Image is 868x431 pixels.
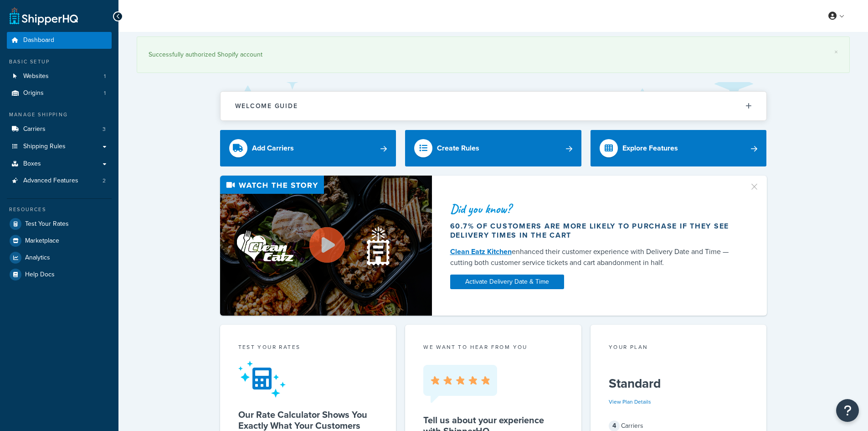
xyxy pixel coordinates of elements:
h5: Standard [609,376,749,391]
div: Your Plan [609,343,749,353]
a: Advanced Features2 [7,172,112,189]
a: Websites1 [7,68,112,85]
span: Marketplace [25,237,59,245]
div: Basic Setup [7,58,112,66]
img: Video thumbnail [220,176,432,316]
a: Explore Features [591,130,767,166]
span: Boxes [23,160,41,168]
div: Manage Shipping [7,111,112,119]
span: Analytics [25,254,50,262]
a: Help Docs [7,266,112,283]
li: Carriers [7,121,112,138]
div: Explore Features [622,142,678,155]
div: Resources [7,206,112,213]
a: Marketplace [7,233,112,249]
span: 2 [103,177,106,185]
div: Test your rates [238,343,378,353]
li: Advanced Features [7,172,112,189]
a: Test Your Rates [7,216,112,232]
span: Websites [23,73,49,80]
a: Carriers3 [7,121,112,138]
span: Advanced Features [23,177,78,185]
a: Add Carriers [220,130,396,166]
span: Dashboard [23,36,54,44]
span: 1 [104,73,106,80]
span: Help Docs [25,271,55,279]
div: Create Rules [437,142,479,155]
a: Create Rules [405,130,581,166]
li: Websites [7,68,112,85]
a: Analytics [7,249,112,266]
div: Successfully authorized Shopify account [149,48,838,61]
a: View Plan Details [609,398,651,406]
a: Shipping Rules [7,138,112,155]
a: Origins1 [7,85,112,102]
span: 1 [104,89,106,97]
span: Shipping Rules [23,143,66,151]
span: Test Your Rates [25,220,69,228]
a: × [834,48,838,56]
div: enhanced their customer experience with Delivery Date and Time — cutting both customer service ti... [450,246,738,268]
a: Boxes [7,156,112,172]
li: Origins [7,85,112,102]
a: Dashboard [7,32,112,49]
h2: Welcome Guide [235,103,298,109]
button: Open Resource Center [836,399,859,422]
div: 60.7% of customers are more likely to purchase if they see delivery times in the cart [450,222,738,240]
div: Add Carriers [252,142,294,155]
span: Carriers [23,125,46,133]
a: Activate Delivery Date & Time [450,275,564,289]
div: Did you know? [450,203,738,215]
button: Welcome Guide [221,92,766,120]
span: Origins [23,89,44,97]
p: we want to hear from you [423,343,563,351]
span: 3 [103,125,106,133]
a: Clean Eatz Kitchen [450,246,512,257]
